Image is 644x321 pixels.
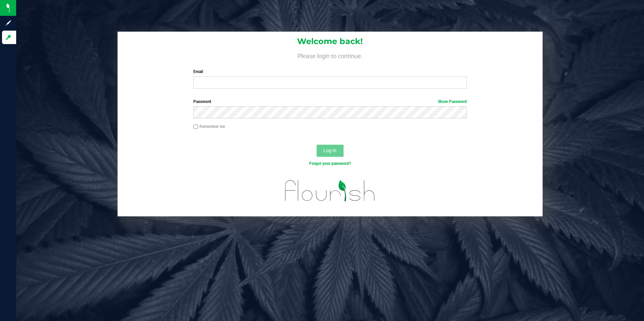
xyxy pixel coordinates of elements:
[277,174,383,208] img: flourish_logo.svg
[193,123,225,130] label: Remember me
[5,20,12,26] inline-svg: Sign up
[5,34,12,41] inline-svg: Log in
[309,161,351,166] a: Forgot your password?
[438,99,467,104] a: Show Password
[193,124,198,129] input: Remember me
[193,69,467,75] label: Email
[118,37,543,46] h1: Welcome back!
[323,148,336,153] span: Log In
[317,145,344,157] button: Log In
[118,51,543,59] h4: Please login to continue.
[193,99,211,104] span: Password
